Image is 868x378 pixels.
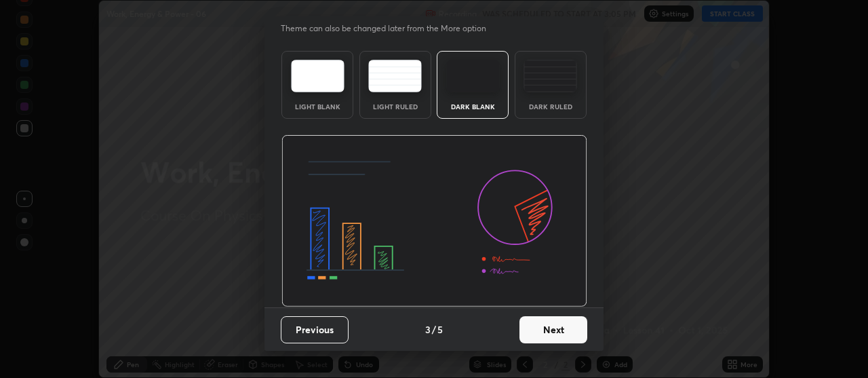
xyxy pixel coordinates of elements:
div: Dark Blank [446,103,500,110]
div: Light Ruled [368,103,422,110]
button: Next [519,316,587,343]
img: darkThemeBanner.d06ce4a2.svg [281,135,587,307]
p: Theme can also be changed later from the More option [281,22,500,35]
h4: 3 [425,322,431,337]
button: Previous [281,316,349,343]
div: Light Blank [290,103,344,110]
div: Dark Ruled [524,103,578,110]
img: lightRuledTheme.5fabf969.svg [368,60,422,92]
h4: / [432,322,436,337]
img: darkTheme.f0cc69e5.svg [446,60,500,92]
h4: 5 [437,322,443,337]
img: darkRuledTheme.de295e13.svg [524,60,577,92]
img: lightTheme.e5ed3b09.svg [291,60,344,92]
